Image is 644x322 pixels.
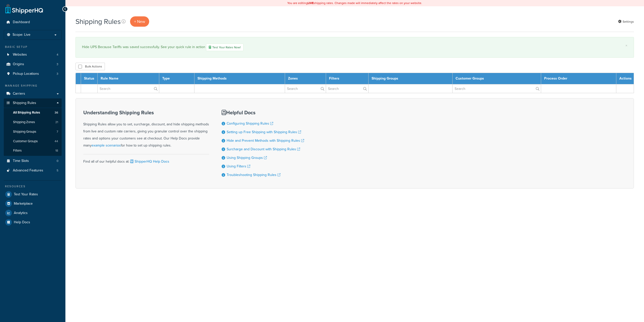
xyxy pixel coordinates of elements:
[4,118,62,127] li: Shipping Zones
[4,146,62,155] a: Filters 18
[4,69,62,79] li: Pickup Locations
[92,143,121,148] a: example scenarios
[4,137,62,146] li: Customer Groups
[13,20,30,24] span: Dashboard
[4,60,62,69] li: Origins
[55,111,58,115] span: 36
[616,73,634,84] th: Actions
[13,111,40,115] span: All Shipping Rules
[13,92,25,96] span: Carriers
[4,137,62,146] a: Customer Groups 44
[57,62,58,66] span: 3
[98,84,159,93] input: Search
[55,149,58,153] span: 18
[82,44,627,51] div: Hide UPS Because Tariffs was saved successfully. See your quick rule in action
[4,184,62,189] div: Resources
[4,98,62,156] li: Shipping Rules
[227,121,273,126] a: Configuring Shipping Rules
[57,72,58,76] span: 3
[4,18,62,27] a: Dashboard
[4,127,62,136] a: Shipping Groups 7
[227,138,304,143] a: Hide and Prevent Methods with Shipping Rules
[453,73,541,84] th: Customer Groups
[83,110,209,149] div: Shipping Rules allow you to set, surcharge, discount, and hide shipping methods from live and cus...
[4,146,62,155] li: Filters
[13,130,36,134] span: Shipping Groups
[4,89,62,98] a: Carriers
[13,120,35,124] span: Shipping Zones
[4,108,62,117] li: All Shipping Rules
[13,53,27,57] span: Websites
[57,159,58,163] span: 0
[618,18,634,25] a: Settings
[159,73,194,84] th: Type
[285,84,326,93] input: Search
[4,118,62,127] a: Shipping Zones 21
[227,129,301,135] a: Setting up Free Shipping with Shipping Rules
[227,172,280,177] a: Troubleshooting Shipping Rules
[5,4,43,14] a: ShipperHQ Home
[4,108,62,117] a: All Shipping Rules 36
[98,73,159,84] th: Rule Name
[285,73,326,84] th: Zones
[541,73,616,84] th: Process Order
[57,53,58,57] span: 4
[83,110,209,115] h3: Understanding Shipping Rules
[81,73,98,84] th: Status
[227,147,300,152] a: Surcharge and Discount with Shipping Rules
[57,130,58,134] span: 7
[14,211,28,215] span: Analytics
[326,73,368,84] th: Filters
[206,44,244,51] a: Test Your Rates Now!
[13,168,43,173] span: Advanced Features
[130,16,149,27] p: + New
[368,73,452,84] th: Shipping Groups
[4,60,62,69] a: Origins 3
[83,154,209,165] div: Find all of our helpful docs at:
[4,69,62,79] a: Pickup Locations 3
[13,149,22,153] span: Filters
[129,159,169,164] a: ShipperHQ Help Docs
[4,156,62,166] a: Time Slots 0
[4,84,62,88] div: Manage Shipping
[222,110,304,115] h3: Helpful Docs
[13,139,38,144] span: Customer Groups
[4,208,62,218] a: Analytics
[14,220,30,225] span: Help Docs
[194,73,285,84] th: Shipping Methods
[14,192,38,197] span: Test Your Rates
[227,155,267,160] a: Using Shipping Groups
[4,218,62,227] a: Help Docs
[4,50,62,59] li: Websites
[625,44,627,48] a: ×
[4,190,62,199] a: Test Your Rates
[55,120,58,124] span: 21
[4,199,62,208] a: Marketplace
[75,63,105,70] button: Bulk Actions
[13,72,39,76] span: Pickup Locations
[13,62,24,66] span: Origins
[4,45,62,49] div: Basic Setup
[4,156,62,166] li: Time Slots
[57,168,58,173] span: 5
[227,164,250,169] a: Using Filters
[4,166,62,175] a: Advanced Features 5
[4,166,62,175] li: Advanced Features
[4,98,62,108] a: Shipping Rules
[13,33,30,37] span: Scope: Live
[4,127,62,136] li: Shipping Groups
[308,1,314,5] b: LIVE
[13,159,29,163] span: Time Slots
[75,17,121,26] h1: Shipping Rules
[326,84,368,93] input: Search
[4,50,62,59] a: Websites 4
[55,139,58,144] span: 44
[14,202,33,206] span: Marketplace
[13,101,36,105] span: Shipping Rules
[453,84,541,93] input: Search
